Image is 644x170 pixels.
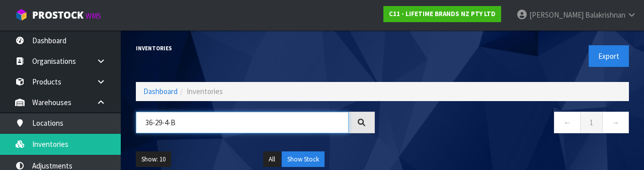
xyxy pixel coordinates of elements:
input: Search inventories [136,112,349,133]
button: All [263,151,281,167]
a: ← [554,112,581,133]
h1: Inventories [136,45,375,51]
button: Show Stock [282,151,325,167]
span: Inventories [187,87,223,96]
button: Export [589,45,629,67]
a: C11 - LIFETIME BRANDS NZ PTY LTD [383,6,501,22]
button: Show: 10 [136,151,171,167]
img: cube-alt.png [15,9,28,21]
a: 1 [580,112,603,133]
small: WMS [86,11,101,21]
a: Dashboard [143,87,178,96]
span: [PERSON_NAME] [529,10,584,20]
strong: C11 - LIFETIME BRANDS NZ PTY LTD [389,10,496,18]
nav: Page navigation [390,112,629,136]
span: ProStock [32,9,84,22]
a: → [602,112,629,133]
span: Balakrishnan [585,10,625,20]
